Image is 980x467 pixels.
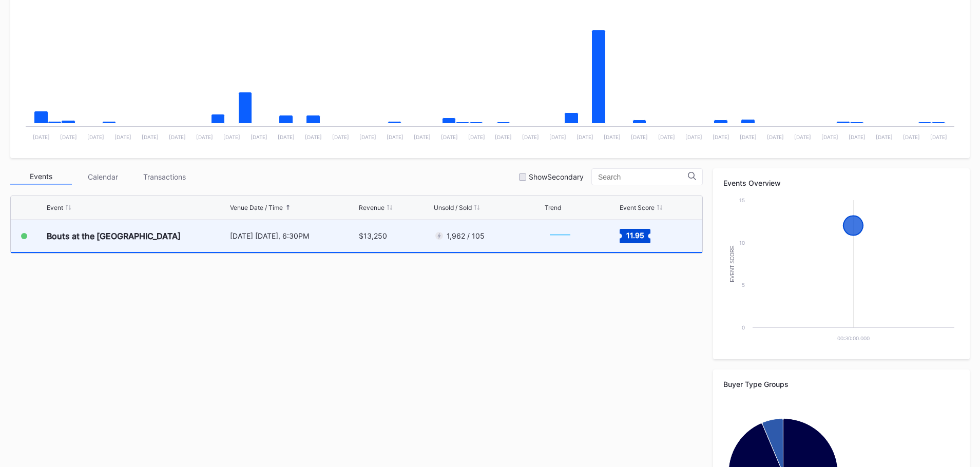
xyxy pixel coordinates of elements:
div: Events Overview [723,179,959,187]
text: [DATE] [87,134,104,140]
div: Trend [545,204,561,211]
text: [DATE] [169,134,186,140]
text: [DATE] [278,134,295,140]
text: Event Score [729,245,735,282]
text: [DATE] [441,134,458,140]
text: [DATE] [223,134,240,140]
text: [DATE] [549,134,566,140]
text: [DATE] [767,134,784,140]
text: [DATE] [142,134,159,140]
text: [DATE] [305,134,322,140]
svg: Chart title [545,223,575,249]
text: [DATE] [903,134,920,140]
text: [DATE] [495,134,512,140]
text: [DATE] [794,134,811,140]
text: [DATE] [60,134,77,140]
text: [DATE] [332,134,349,140]
text: [DATE] [930,134,947,140]
div: Event Score [620,204,655,211]
div: Show Secondary [529,172,584,181]
div: [DATE] [DATE], 6:30PM [230,231,356,240]
text: 5 [742,282,745,288]
text: [DATE] [33,134,50,140]
div: Calendar [72,169,133,185]
div: Bouts at the [GEOGRAPHIC_DATA] [47,231,181,241]
text: 15 [739,197,745,203]
text: 00:30:00.000 [837,335,870,341]
text: [DATE] [387,134,403,140]
text: 11.95 [626,230,644,239]
text: [DATE] [604,134,621,140]
div: 1,962 / 105 [447,231,485,240]
text: [DATE] [658,134,675,140]
text: [DATE] [876,134,893,140]
input: Search [598,173,688,181]
text: [DATE] [821,134,838,140]
div: Event [47,204,63,211]
text: [DATE] [522,134,539,140]
div: Events [10,169,72,185]
text: [DATE] [740,134,757,140]
text: [DATE] [196,134,213,140]
text: [DATE] [685,134,702,140]
text: [DATE] [577,134,593,140]
text: [DATE] [849,134,866,140]
text: [DATE] [631,134,648,140]
text: 0 [742,324,745,330]
text: 10 [739,240,745,246]
div: $13,250 [359,231,387,240]
div: Unsold / Sold [434,204,472,211]
text: [DATE] [713,134,729,140]
div: Transactions [133,169,195,185]
text: [DATE] [414,134,431,140]
svg: Chart title [723,195,959,349]
text: [DATE] [468,134,485,140]
div: Venue Date / Time [230,204,283,211]
text: [DATE] [114,134,131,140]
div: Revenue [359,204,385,211]
div: Buyer Type Groups [723,380,959,388]
text: [DATE] [251,134,267,140]
text: [DATE] [359,134,376,140]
